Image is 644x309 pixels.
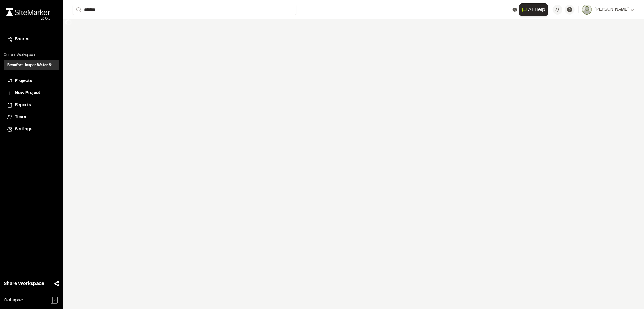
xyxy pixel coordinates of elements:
a: Settings [7,126,56,133]
a: 2025-063 [GEOGRAPHIC_DATA]-Water and Sewer[GEOGRAPHIC_DATA],SC [73,18,201,37]
span: AI Help [528,6,545,13]
img: User [582,5,592,15]
a: Projects [7,78,56,84]
span: Settings [15,126,32,133]
button: Open AI Assistant [519,3,548,16]
a: New Project [7,90,56,96]
p: Current Workspace [4,52,59,58]
span: Collapse [4,297,23,304]
a: Reports [7,102,56,109]
span: [PERSON_NAME] [594,6,629,13]
span: Shares [15,36,29,43]
span: Share Workspace [4,280,44,287]
span: Projects [15,78,32,84]
p: [GEOGRAPHIC_DATA]-Water and Sewer [77,21,197,28]
div: Open AI Assistant [519,3,550,16]
a: Team [7,114,56,121]
a: Shares [7,36,56,43]
button: Clear text [513,8,517,12]
span: Reports [15,102,31,109]
p: [GEOGRAPHIC_DATA] , SC [77,28,197,34]
span: New Project [15,90,40,96]
button: [PERSON_NAME] [582,5,634,15]
span: 2025-063 [77,22,101,26]
h3: Beaufort-Jasper Water & Sewer Authority [7,63,56,68]
div: Oh geez...please don't... [6,16,50,21]
span: Team [15,114,26,121]
img: rebrand.png [6,8,50,16]
button: Search [73,5,84,15]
